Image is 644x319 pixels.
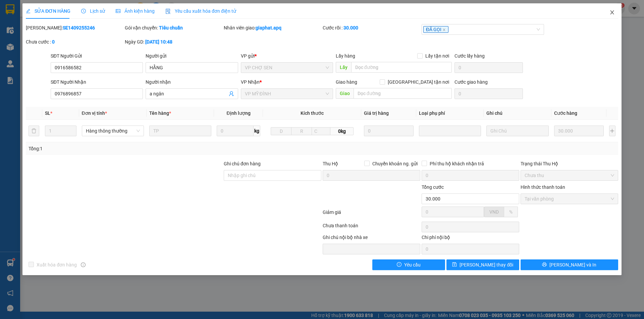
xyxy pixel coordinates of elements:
span: Tại văn phòng [525,194,614,204]
img: icon [165,9,171,14]
input: Cước lấy hàng [454,62,523,73]
span: Hàng thông thường [86,126,140,136]
span: Tổng cước [422,184,444,190]
label: Cước lấy hàng [454,53,485,59]
span: info-circle [81,262,86,267]
div: Trạng thái Thu Hộ [521,160,618,167]
span: Ảnh kiện hàng [116,8,155,14]
b: 0 [52,39,55,45]
span: [PERSON_NAME] thay đổi [460,261,513,268]
button: exclamation-circleYêu cầu [372,259,445,270]
div: VP gửi [241,52,333,60]
span: Lấy tận nơi [423,52,452,60]
div: Giảm giá [322,209,421,220]
th: Loại phụ phí [416,107,484,120]
input: R [291,127,312,135]
span: Phí thu hộ khách nhận trả [427,160,487,167]
span: Thu Hộ [323,161,338,166]
div: Ghi chú nội bộ nhà xe [323,234,420,244]
input: Ghi Chú [486,126,548,136]
span: Kích thước [301,110,324,116]
span: VP CHỢ SEN [245,63,329,73]
input: Cước giao hàng [454,88,523,99]
button: plus [609,126,615,136]
div: Chi phí nội bộ [422,234,519,244]
span: VND [489,209,499,215]
span: SL [45,110,50,116]
span: Giao hàng [336,79,357,85]
th: Ghi chú [484,107,551,120]
span: close [442,28,446,31]
b: giaphat.apq [256,25,281,30]
b: 30.000 [343,25,358,30]
button: printer[PERSON_NAME] và In [521,259,618,270]
span: [GEOGRAPHIC_DATA] tận nơi [385,78,452,86]
button: save[PERSON_NAME] thay đổi [446,259,519,270]
span: Lấy [336,62,351,73]
input: D [271,127,291,135]
button: Close [603,3,622,22]
span: Chuyển khoản ng. gửi [370,160,420,167]
span: user-add [229,91,234,96]
div: Tổng: 1 [29,145,249,152]
label: Ghi chú đơn hàng [224,161,261,166]
div: Gói vận chuyển: [125,24,222,31]
div: Người gửi [146,52,238,60]
span: Định lượng [226,110,250,116]
span: close [609,10,615,15]
span: edit [26,9,31,13]
input: VD: Bàn, Ghế [149,126,211,136]
span: save [452,262,457,267]
span: 0kg [330,127,353,135]
label: Cước giao hàng [454,79,488,85]
img: logo [3,36,7,69]
span: Lịch sử [81,8,105,14]
span: kg [254,126,260,136]
input: 0 [554,126,604,136]
span: VP MỸ ĐÌNH [245,89,329,99]
span: Chưa thu [525,170,614,180]
input: Dọc đường [351,62,452,73]
span: Giao [336,88,354,99]
span: VP Nhận [241,79,260,85]
button: delete [29,126,39,136]
input: Dọc đường [354,88,452,99]
span: Giá trị hàng [364,110,389,116]
span: clock-circle [81,9,86,13]
b: [DATE] 10:48 [145,39,172,45]
span: Cước hàng [554,110,577,116]
input: C [312,127,330,135]
span: Tên hàng [149,110,171,116]
div: SĐT Người Nhận [51,78,143,86]
span: Xuất hóa đơn hàng [34,261,79,268]
span: exclamation-circle [397,262,401,267]
input: 0 [364,126,414,136]
label: Hình thức thanh toán [521,184,565,190]
b: Tiêu chuẩn [159,25,183,30]
div: Nhân viên giao: [224,24,321,31]
strong: CHUYỂN PHÁT NHANH AN PHÚ QUÝ [9,5,57,27]
span: printer [542,262,547,267]
span: Đơn vị tính [82,110,107,116]
div: Ngày GD: [125,38,222,46]
span: Yêu cầu [404,261,421,268]
span: [PERSON_NAME] và In [549,261,596,268]
div: Chưa thanh toán [322,222,421,234]
input: Ghi chú đơn hàng [224,170,321,181]
div: Chưa cước : [26,38,123,46]
b: SE1409255246 [63,25,95,30]
span: ĐÃ GỌI [423,26,448,33]
span: SỬA ĐƠN HÀNG [26,8,70,14]
div: Cước rồi : [323,24,420,31]
div: [PERSON_NAME]: [26,24,123,31]
span: [GEOGRAPHIC_DATA], [GEOGRAPHIC_DATA] ↔ [GEOGRAPHIC_DATA] [8,28,58,51]
span: picture [116,9,120,13]
div: SĐT Người Gửi [51,52,143,60]
span: Yêu cầu xuất hóa đơn điện tử [165,8,236,14]
span: Lấy hàng [336,53,355,59]
span: % [509,209,513,215]
div: Người nhận [146,78,238,86]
